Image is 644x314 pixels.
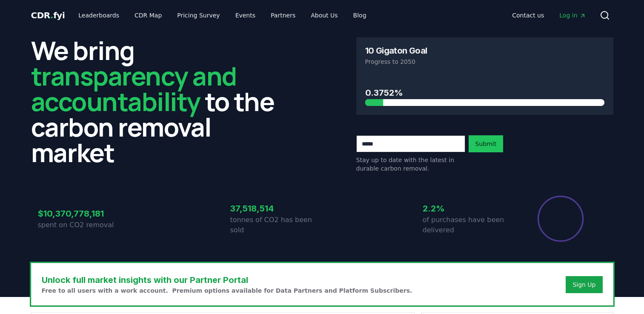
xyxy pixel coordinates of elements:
[31,10,65,20] span: CDR fyi
[229,8,262,23] a: Events
[559,11,586,20] span: Log in
[230,215,322,235] p: tonnes of CO2 has been sold
[505,8,551,23] a: Contact us
[264,8,302,23] a: Partners
[170,8,226,23] a: Pricing Survey
[31,58,237,119] span: transparency and accountability
[304,8,344,23] a: About Us
[469,135,504,152] button: Submit
[356,156,465,173] p: Stay up to date with the latest in durable carbon removal.
[72,8,126,23] a: Leaderboards
[346,8,373,23] a: Blog
[537,195,584,243] div: Percentage of sales delivered
[365,86,604,99] h3: 0.3752%
[552,8,592,23] a: Log in
[42,274,412,286] h3: Unlock full market insights with our Partner Portal
[72,8,373,23] nav: Main
[365,57,604,66] p: Progress to 2050
[566,276,602,293] button: Sign Up
[38,207,130,220] h3: $10,370,778,181
[38,220,130,230] p: spent on CO2 removal
[42,286,412,295] p: Free to all users with a work account. Premium options available for Data Partners and Platform S...
[505,8,592,23] nav: Main
[423,215,515,235] p: of purchases have been delivered
[31,37,288,165] h2: We bring to the carbon removal market
[230,202,322,215] h3: 37,518,514
[128,8,169,23] a: CDR Map
[50,10,53,20] span: .
[423,202,515,215] h3: 2.2%
[365,46,427,55] h3: 10 Gigaton Goal
[31,9,65,21] a: CDR.fyi
[572,280,595,289] a: Sign Up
